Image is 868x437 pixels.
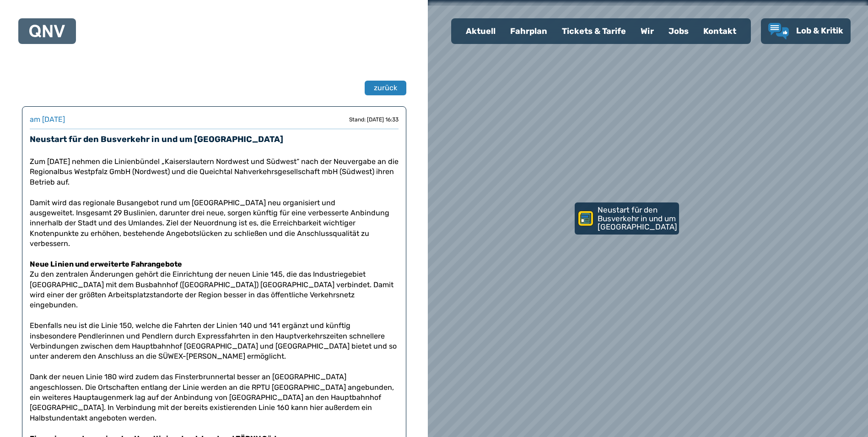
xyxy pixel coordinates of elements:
[29,25,65,38] img: QNV Logo
[503,19,555,43] a: Fahrplan
[30,249,399,311] p: Zu den zentralen Änderungen gehört die Einrichtung der neuen Linie 145, die das Industriegebiet [...
[598,206,677,231] p: Neustart für den Busverkehr in und um [GEOGRAPHIC_DATA]
[349,116,399,123] div: Stand: [DATE] 16:33
[30,260,182,268] strong: Neue Linien und erweiterte Fahrangebote
[374,82,397,93] span: zurück
[30,311,399,362] p: Ebenfalls neu ist die Linie 150, welche die Fahrten der Linien 140 und 141 ergänzt und künftig in...
[30,133,399,146] h3: Neustart für den Busverkehr in und um [GEOGRAPHIC_DATA]
[768,23,843,39] a: Lob & Kritik
[29,22,65,40] a: QNV Logo
[30,157,399,187] p: Zum [DATE] nehmen die Linienbündel „Kaiserslautern Nordwest und Südwest“ nach der Neuvergabe an d...
[555,19,633,43] a: Tickets & Tarife
[30,198,399,249] p: Damit wird das regionale Busangebot rund um [GEOGRAPHIC_DATA] neu organisiert und ausgeweitet. In...
[633,19,661,43] a: Wir
[575,202,679,235] a: Neustart für den Busverkehr in und um [GEOGRAPHIC_DATA]
[575,202,675,235] div: Neustart für den Busverkehr in und um [GEOGRAPHIC_DATA]
[458,19,503,43] a: Aktuell
[365,81,406,95] button: zurück
[30,114,65,125] div: am [DATE]
[796,26,843,36] span: Lob & Kritik
[696,19,744,43] a: Kontakt
[661,19,696,43] a: Jobs
[30,362,399,423] p: Dank der neuen Linie 180 wird zudem das Finsterbrunnertal besser an [GEOGRAPHIC_DATA] angeschloss...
